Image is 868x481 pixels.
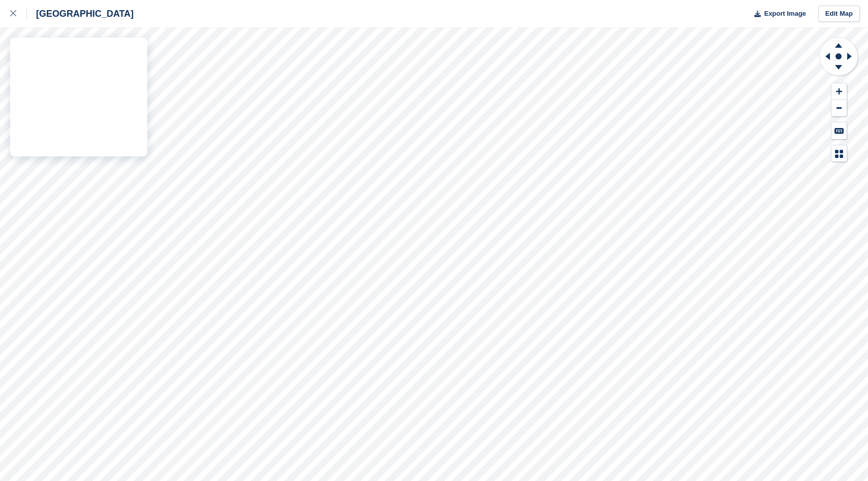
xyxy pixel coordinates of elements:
[818,6,860,22] a: Edit Map
[748,6,806,22] button: Export Image
[831,122,847,139] button: Keyboard Shortcuts
[831,83,847,100] button: Zoom In
[27,8,133,20] div: [GEOGRAPHIC_DATA]
[831,100,847,117] button: Zoom Out
[831,145,847,162] button: Map Legend
[764,9,806,19] span: Export Image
